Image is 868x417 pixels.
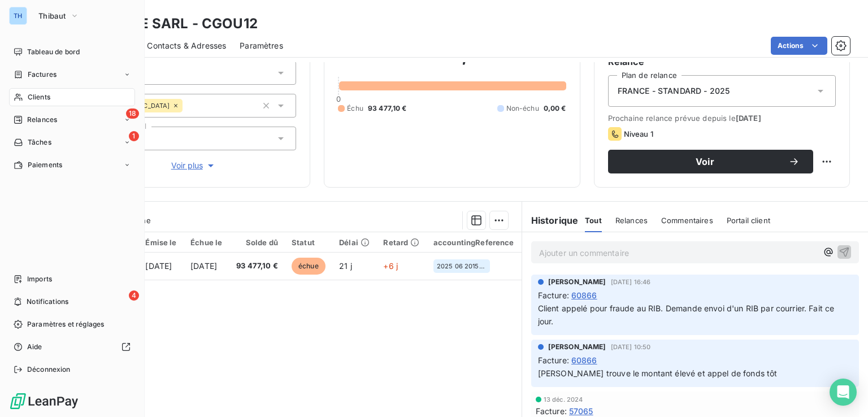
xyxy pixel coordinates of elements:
span: Déconnexion [27,364,71,375]
span: Tout [585,216,602,225]
span: 93 477,10 € [368,103,407,114]
span: 4 [129,290,139,301]
img: Logo LeanPay [9,392,79,410]
span: Commentaires [661,216,713,225]
span: 0,00 € [544,103,566,114]
span: Relances [27,115,57,125]
span: Factures [28,69,57,80]
div: accountingReference [433,238,515,247]
div: Émise le [145,238,177,247]
div: Open Intercom Messenger [830,379,857,406]
div: Statut [292,238,325,247]
span: Imports [27,274,52,284]
span: 60866 [571,289,597,301]
div: Retard [383,238,419,247]
span: Facture : [536,405,567,417]
span: Aide [27,342,42,352]
span: 2025 06 20152-1 [437,263,487,270]
span: Prochaine relance prévue depuis le [608,114,836,123]
button: Voir plus [91,159,296,172]
span: Facture : [538,289,569,301]
span: [DATE] [736,114,761,123]
span: 1 [129,131,139,141]
a: Aide [9,338,135,356]
span: Non-échu [506,103,539,114]
span: 13 déc. 2024 [544,396,583,403]
span: 57065 [569,405,593,417]
span: échue [292,258,325,275]
span: Paramètres [240,40,283,51]
span: [DATE] 16:46 [611,279,651,285]
span: [DATE] 10:50 [611,344,651,350]
span: [PERSON_NAME] [548,342,606,352]
span: Voir plus [171,160,216,171]
span: Notifications [27,297,68,307]
span: [DATE] [190,261,217,271]
span: Client appelé pour fraude au RIB. Demande envoi d'un RIB par courrier. Fait ce jour. [538,303,837,326]
span: 18 [126,108,139,119]
div: Délai [339,238,370,247]
button: Voir [608,150,813,173]
div: Échue le [190,238,223,247]
h6: Historique [522,214,579,227]
span: Relances [615,216,648,225]
button: Actions [771,37,827,55]
span: Contacts & Adresses [147,40,226,51]
input: Ajouter une valeur [183,101,192,111]
span: Tâches [28,137,51,147]
span: [DATE] [145,261,172,271]
span: 0 [336,94,341,103]
div: TH [9,7,27,25]
span: Échu [347,103,363,114]
span: [PERSON_NAME] [548,277,606,287]
span: [PERSON_NAME] trouve le montant élevé et appel de fonds tôt [538,368,778,378]
span: 21 j [339,261,352,271]
h3: GOUZE SARL - CGOU12 [99,14,258,34]
span: Tableau de bord [27,47,80,57]
span: Paiements [28,160,62,170]
span: Facture : [538,354,569,366]
span: Portail client [727,216,770,225]
span: 60866 [571,354,597,366]
span: Paramètres et réglages [27,319,104,329]
span: +6 j [383,261,398,271]
span: Thibaut [38,11,66,20]
span: 93 477,10 € [236,260,278,272]
div: Solde dû [236,238,278,247]
span: FRANCE - STANDARD - 2025 [618,85,730,97]
span: Voir [622,157,788,166]
span: Niveau 1 [624,129,653,138]
span: Clients [28,92,50,102]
